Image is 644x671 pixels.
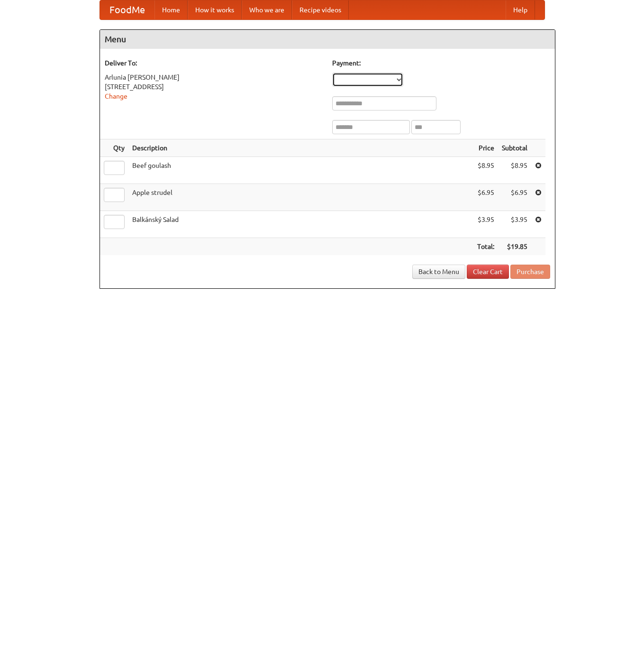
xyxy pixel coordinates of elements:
td: $8.95 [498,157,531,184]
th: Price [473,139,498,157]
h5: Deliver To: [105,58,323,68]
td: $8.95 [473,157,498,184]
h5: Payment: [332,58,550,68]
a: FoodMe [100,0,154,19]
a: Who we are [242,0,292,19]
a: Change [105,92,127,100]
a: How it works [188,0,242,19]
td: Balkánský Salad [128,211,473,238]
td: Apple strudel [128,184,473,211]
button: Purchase [510,265,550,279]
div: [STREET_ADDRESS] [105,82,323,92]
th: Qty [100,139,128,157]
a: Back to Menu [412,265,465,279]
a: Recipe videos [292,0,349,19]
h4: Menu [100,30,555,49]
td: $3.95 [473,211,498,238]
a: Help [506,0,535,19]
th: Total: [473,238,498,256]
th: Description [128,139,473,157]
a: Clear Cart [467,265,509,279]
th: Subtotal [498,139,531,157]
td: Beef goulash [128,157,473,184]
td: $6.95 [473,184,498,211]
div: Arlunia [PERSON_NAME] [105,73,323,82]
a: Home [154,0,188,19]
td: $3.95 [498,211,531,238]
th: $19.85 [498,238,531,256]
td: $6.95 [498,184,531,211]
